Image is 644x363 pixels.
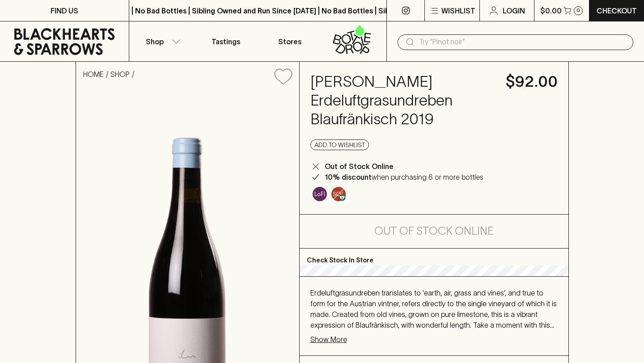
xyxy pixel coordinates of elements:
[51,5,78,16] p: FIND US
[325,172,483,182] p: when purchasing 6 or more bottles
[300,249,568,266] p: Check Stock In Store
[576,8,580,13] p: 0
[129,21,194,61] button: Shop
[278,36,301,47] p: Stores
[325,173,372,181] b: 10% discount
[597,5,637,16] p: Checkout
[310,139,369,150] button: Add to wishlist
[329,185,348,203] a: Made without the use of any animal products, and without any added Sulphur Dioxide (SO2)
[540,5,562,16] p: $0.00
[258,21,322,61] a: Stores
[313,187,327,201] img: Lo-Fi
[110,70,130,78] a: SHOP
[146,36,164,47] p: Shop
[212,36,240,47] p: Tastings
[310,289,557,340] span: Erdeluftgrasundreben translates to ‘earth, air, grass and vines’, and true to form for the Austri...
[310,185,329,203] a: Some may call it natural, others minimum intervention, either way, it’s hands off & maybe even a ...
[441,5,475,16] p: Wishlist
[419,35,626,49] input: Try "Pinot noir"
[310,334,347,345] p: Show More
[325,161,394,172] p: Out of Stock Online
[374,224,494,238] h5: Out of Stock Online
[83,70,104,78] a: HOME
[194,21,258,61] a: Tastings
[271,65,296,88] button: Add to wishlist
[506,72,558,91] h4: $92.00
[503,5,525,16] p: Login
[310,72,495,129] h4: [PERSON_NAME] Erdeluftgrasundreben Blaufränkisch 2019
[331,187,346,201] img: Vegan & Sulphur Free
